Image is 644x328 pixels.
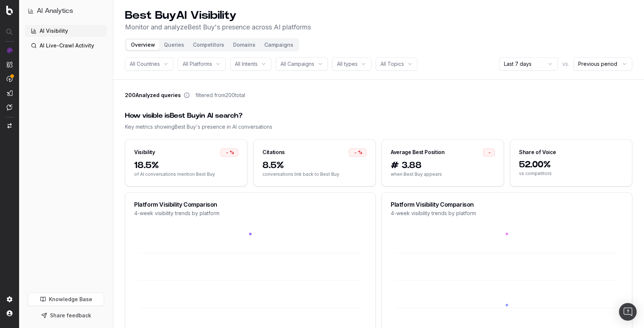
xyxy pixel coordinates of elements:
[519,149,556,156] div: Share of Voice
[25,40,107,51] a: AI Live-Crawl Activity
[125,92,181,99] span: 200 Analyzed queries
[28,6,104,16] button: AI Analytics
[280,60,314,68] span: All Campaigns
[391,149,445,156] div: Average Best Position
[126,40,160,50] button: Overview
[7,296,12,302] img: Setting
[260,40,298,50] button: Campaigns
[196,92,245,99] span: filtered from 200 total
[125,9,311,22] h1: Best Buy AI Visibility
[7,310,12,316] img: My account
[519,171,623,177] span: vs competitors
[7,90,12,96] img: Studio
[134,171,238,177] span: of AI conversations mention Best Buy
[7,104,12,110] img: Assist
[134,149,155,156] div: Visibility
[130,60,160,68] span: All Countries
[229,40,260,50] button: Domains
[7,123,12,128] img: Switch project
[160,40,189,50] button: Queries
[7,61,12,68] img: Intelligence
[7,76,12,82] img: Activation
[28,309,104,322] button: Share feedback
[391,210,623,217] div: 4-week visibility trends by platform
[230,150,234,156] span: %
[134,202,366,207] div: Platform Visibility Comparison
[183,60,212,68] span: All Platforms
[28,293,104,306] a: Knowledge Base
[262,160,366,171] span: 8.5%
[391,160,495,171] span: # 3.88
[391,202,623,207] div: Platform Visibility Comparison
[37,6,73,16] h1: AI Analytics
[380,60,404,68] span: All Topics
[7,47,12,53] img: Analytics
[619,303,637,321] div: Open Intercom Messenger
[134,210,366,217] div: 4-week visibility trends by platform
[519,159,623,171] span: 52.00%
[125,123,632,131] div: Key metrics showing Best Buy 's presence in AI conversations
[235,60,258,68] span: All Intents
[349,149,366,157] div: -
[125,111,632,121] div: How visible is Best Buy in AI search?
[189,40,229,50] button: Competitors
[262,171,366,177] span: conversations link back to Best Buy
[358,150,362,156] span: %
[391,171,495,177] span: when Best Buy appears
[134,160,238,171] span: 18.5%
[562,60,569,68] span: vs.
[221,149,238,157] div: -
[25,25,107,37] a: AI Visibility
[483,149,495,157] div: -
[6,6,13,15] img: Botify logo
[125,22,311,32] p: Monitor and analyze Best Buy 's presence across AI platforms
[262,149,285,156] div: Citations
